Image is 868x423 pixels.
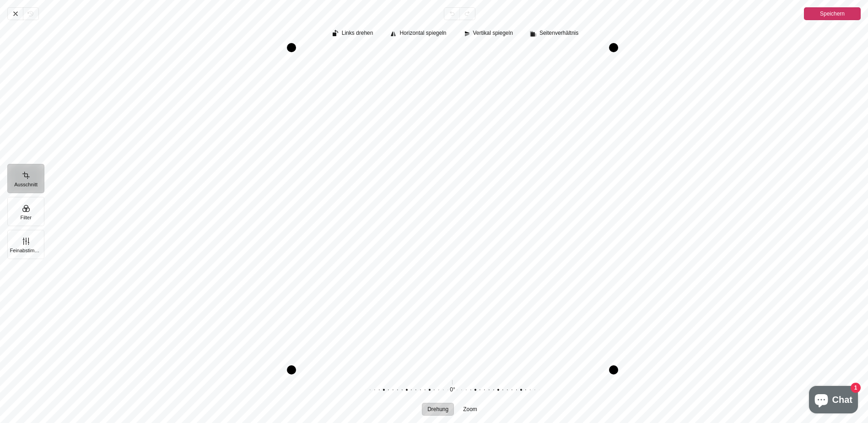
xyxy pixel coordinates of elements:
[463,407,477,412] span: Zoom
[7,197,44,226] button: Filter
[804,7,861,20] button: Speichern
[7,230,44,259] button: Feinabstimmung
[539,30,578,36] span: Seitenverhältnis
[820,8,845,19] span: Speichern
[44,20,868,423] div: Ausschnitt
[473,30,513,36] span: Vertikal spiegeln
[427,407,448,412] span: Drehung
[609,48,618,370] div: Drag right
[386,27,452,40] button: Horizontal spiegeln
[287,48,296,370] div: Drag left
[328,27,379,40] button: Links drehen
[291,365,614,374] div: Drag bottom
[806,386,861,416] inbox-online-store-chat: Onlineshop-Chat von Shopify
[399,30,446,36] span: Horizontal spiegeln
[7,164,44,193] button: Ausschnitt
[342,30,373,36] span: Links drehen
[526,27,584,40] button: Seitenverhältnis
[459,27,518,40] button: Vertikal spiegeln
[291,43,614,52] div: Drag top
